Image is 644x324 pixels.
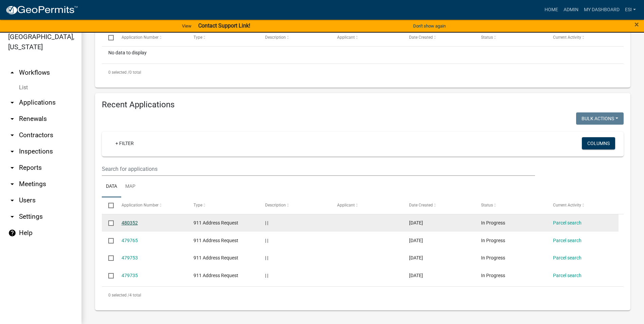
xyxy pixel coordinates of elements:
a: Parcel search [553,255,582,260]
span: | | [265,273,268,278]
div: 4 total [102,287,624,304]
a: Data [102,176,121,198]
span: | | [265,238,268,243]
span: Status [481,35,493,40]
i: arrow_drop_down [8,196,16,204]
span: 0 selected / [108,293,129,298]
span: Status [481,203,493,208]
span: In Progress [481,273,505,278]
i: arrow_drop_down [8,213,16,221]
i: arrow_drop_down [8,147,16,156]
span: 0 selected / [108,70,129,75]
span: | | [265,255,268,260]
i: arrow_drop_down [8,164,16,172]
div: 0 total [102,64,624,81]
span: 911 Address Request [194,220,238,226]
i: arrow_drop_down [8,131,16,139]
a: Parcel search [553,273,582,278]
span: Type [194,35,202,40]
span: Applicant [337,35,355,40]
button: Bulk Actions [576,112,624,125]
i: arrow_drop_up [8,69,16,77]
i: arrow_drop_down [8,115,16,123]
span: Application Number [122,35,159,40]
datatable-header-cell: Type [187,30,259,46]
a: Parcel search [553,238,582,243]
datatable-header-cell: Type [187,197,259,214]
datatable-header-cell: Current Activity [547,30,619,46]
span: Description [265,203,286,208]
strong: Contact Support Link! [198,22,250,29]
datatable-header-cell: Description [259,197,331,214]
a: esi [622,3,639,16]
datatable-header-cell: Description [259,30,331,46]
datatable-header-cell: Date Created [403,197,475,214]
span: × [634,20,639,29]
a: 480352 [122,220,138,226]
span: Type [194,203,202,208]
span: | | [265,220,268,226]
span: Current Activity [553,35,581,40]
h4: Recent Applications [102,100,624,110]
input: Search for applications [102,162,535,176]
datatable-header-cell: Current Activity [547,197,619,214]
span: In Progress [481,255,505,260]
span: Description [265,35,286,40]
span: 09/18/2025 [409,220,423,226]
a: 479753 [122,255,138,260]
a: + Filter [110,137,139,149]
span: 09/17/2025 [409,238,423,243]
span: 09/17/2025 [409,255,423,260]
span: Current Activity [553,203,581,208]
a: 479735 [122,273,138,278]
button: Columns [582,137,615,149]
a: Home [542,3,561,16]
span: 09/17/2025 [409,273,423,278]
datatable-header-cell: Status [475,197,547,214]
a: View [179,20,194,32]
span: 911 Address Request [194,273,238,278]
div: No data to display [102,47,624,64]
i: help [8,229,16,237]
datatable-header-cell: Applicant [331,197,403,214]
span: In Progress [481,238,505,243]
datatable-header-cell: Applicant [331,30,403,46]
a: Admin [561,3,581,16]
i: arrow_drop_down [8,98,16,107]
a: Map [121,176,140,198]
span: 911 Address Request [194,255,238,260]
button: Close [634,20,639,29]
datatable-header-cell: Select [102,197,115,214]
a: My Dashboard [581,3,622,16]
span: 911 Address Request [194,238,238,243]
a: Parcel search [553,220,582,226]
i: arrow_drop_down [8,180,16,188]
span: In Progress [481,220,505,226]
datatable-header-cell: Status [475,30,547,46]
button: Don't show again [410,20,448,32]
datatable-header-cell: Select [102,30,115,46]
a: 479765 [122,238,138,243]
span: Date Created [409,203,433,208]
span: Date Created [409,35,433,40]
span: Applicant [337,203,355,208]
datatable-header-cell: Application Number [115,30,187,46]
datatable-header-cell: Date Created [403,30,475,46]
datatable-header-cell: Application Number [115,197,187,214]
span: Application Number [122,203,159,208]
